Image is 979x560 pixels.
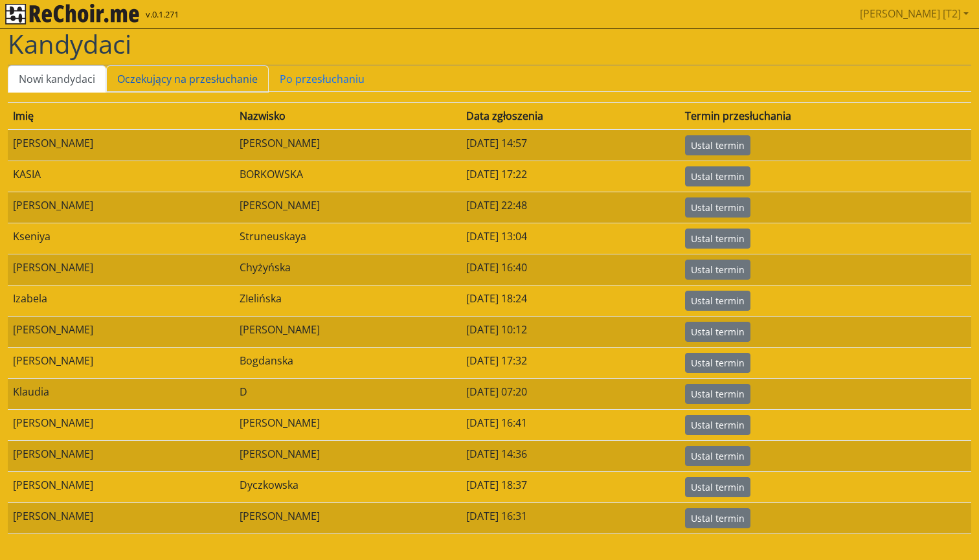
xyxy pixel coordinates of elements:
td: [DATE] 14:57 [461,129,680,161]
td: Chyżyńska [234,254,461,285]
td: [PERSON_NAME] [8,409,234,440]
td: BORKOWSKA [234,161,461,192]
button: Ustal termin [685,353,750,373]
button: Ustal termin [685,322,750,342]
div: Data zgłoszenia [466,108,675,124]
a: [PERSON_NAME] [T2] [855,1,974,27]
button: Ustal termin [685,291,750,311]
button: Ustal termin [685,260,750,280]
button: Ustal termin [685,166,750,186]
span: v.0.1.271 [146,8,179,21]
td: [DATE] 17:32 [461,347,680,378]
td: [PERSON_NAME] [8,347,234,378]
button: Ustal termin [685,446,750,466]
td: Klaudia [8,378,234,409]
td: [PERSON_NAME] [234,192,461,223]
div: Termin przesłuchania [685,108,966,124]
td: [PERSON_NAME] [8,471,234,502]
button: Ustal termin [685,477,750,497]
td: D [234,378,461,409]
td: [DATE] 13:04 [461,223,680,254]
td: [PERSON_NAME] [8,316,234,347]
td: [PERSON_NAME] [234,316,461,347]
td: [DATE] 07:20 [461,378,680,409]
button: Ustal termin [685,415,750,435]
td: [PERSON_NAME] [8,440,234,471]
td: Kseniya [8,223,234,254]
td: [PERSON_NAME] [234,409,461,440]
td: [PERSON_NAME] [234,440,461,471]
button: Ustal termin [685,508,750,528]
a: Oczekujący na przesłuchanie [106,65,269,93]
a: Po przesłuchaniu [269,65,376,93]
td: [DATE] 18:37 [461,471,680,502]
td: [DATE] 10:12 [461,316,680,347]
button: Ustal termin [685,135,750,155]
td: [DATE] 16:31 [461,502,680,533]
td: [PERSON_NAME] [8,502,234,533]
td: [DATE] 16:40 [461,254,680,285]
span: Kandydaci [8,26,131,62]
td: [DATE] 22:48 [461,192,680,223]
td: [PERSON_NAME] [8,192,234,223]
td: [DATE] 17:22 [461,161,680,192]
button: Ustal termin [685,384,750,404]
td: [PERSON_NAME] [234,502,461,533]
a: Nowi kandydaci [8,65,106,93]
td: [PERSON_NAME] [234,129,461,161]
div: Imię [13,108,229,124]
td: [PERSON_NAME] [8,129,234,161]
img: rekłajer mi [5,4,139,25]
td: KASIA [8,161,234,192]
div: Nazwisko [240,108,456,124]
td: [DATE] 14:36 [461,440,680,471]
button: Ustal termin [685,197,750,218]
td: Struneuskaya [234,223,461,254]
td: [PERSON_NAME] [8,254,234,285]
td: Bogdanska [234,347,461,378]
td: [DATE] 16:41 [461,409,680,440]
td: [DATE] 18:24 [461,285,680,316]
button: Ustal termin [685,229,750,249]
td: ZIelińska [234,285,461,316]
td: Izabela [8,285,234,316]
td: Dyczkowska [234,471,461,502]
